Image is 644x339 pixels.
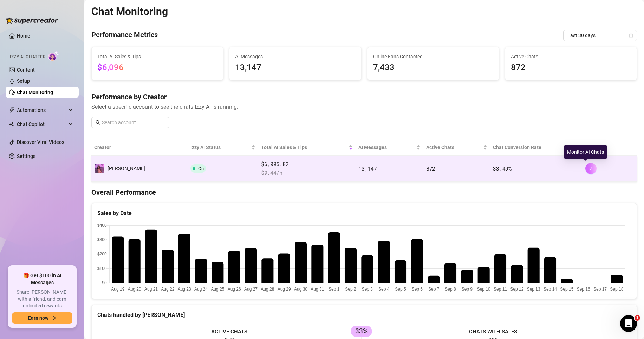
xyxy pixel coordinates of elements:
a: Setup [17,78,30,84]
a: Home [17,33,30,39]
th: Creator [91,139,188,156]
span: 872 [426,165,435,172]
span: On [198,166,204,171]
h4: Performance Metrics [91,30,158,41]
a: Chat Monitoring [17,89,53,95]
span: $6,095.82 [261,160,353,168]
span: Active Chats [511,53,631,60]
span: 13,147 [358,165,377,172]
span: 872 [511,61,631,74]
th: Izzy AI Status [188,139,258,156]
span: [PERSON_NAME] [108,166,145,171]
h2: Chat Monitoring [91,5,168,18]
div: Chats handled by [PERSON_NAME] [97,311,631,319]
span: Share [PERSON_NAME] with a friend, and earn unlimited rewards [12,289,72,310]
span: Total AI Sales & Tips [261,144,347,151]
span: Last 30 days [567,30,633,41]
img: logo-BBDzfeDw.svg [6,17,58,24]
button: Earn nowarrow-right [12,312,72,324]
a: Settings [17,153,35,159]
span: 7,433 [373,61,493,74]
span: arrow-right [51,315,56,320]
span: thunderbolt [9,107,15,113]
h4: Overall Performance [91,187,637,197]
span: Izzy AI Status [190,144,250,151]
span: Online Fans Contacted [373,53,493,60]
span: 1 [635,315,640,321]
span: Total AI Sales & Tips [97,53,217,60]
th: Active Chats [423,139,490,156]
span: Izzy AI Chatter [10,54,45,60]
span: Active Chats [426,144,482,151]
span: 🎁 Get $100 in AI Messages [12,272,72,286]
h4: Performance by Creator [91,92,637,102]
th: AI Messages [356,139,423,156]
span: right [588,166,593,171]
a: Discover Viral Videos [17,139,64,145]
span: Earn now [28,315,48,321]
span: $ 9.44 /h [261,169,353,177]
span: Chat Copilot [17,119,67,130]
span: search [96,120,100,125]
div: Sales by Date [97,209,631,218]
span: 33.49 % [493,165,511,172]
span: $6,096 [97,62,124,72]
img: Chat Copilot [9,122,14,127]
img: AI Chatter [48,51,59,61]
th: Chat Conversion Rate [490,139,582,156]
img: Luna [95,164,104,173]
a: Content [17,67,35,73]
button: right [585,163,597,174]
span: Automations [17,105,67,116]
span: AI Messages [235,53,355,60]
div: Monitor AI Chats [564,145,607,159]
span: 13,147 [235,61,355,74]
th: Total AI Sales & Tips [258,139,356,156]
iframe: Intercom live chat [620,315,637,332]
span: calendar [629,33,633,38]
input: Search account... [102,119,165,126]
span: Select a specific account to see the chats Izzy AI is running. [91,102,637,111]
span: AI Messages [358,144,415,151]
